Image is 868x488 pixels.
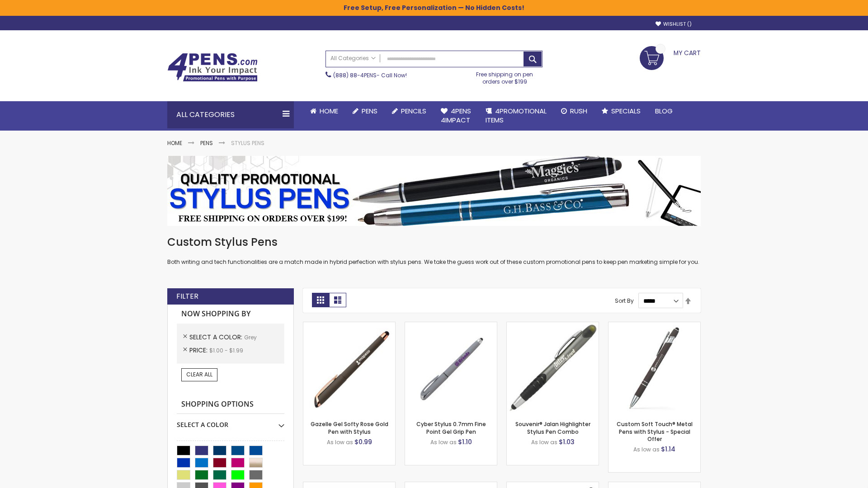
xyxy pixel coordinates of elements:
[507,322,599,414] img: Souvenir® Jalan Highlighter Stylus Pen Combo-Grey
[333,71,377,79] a: (888) 88-4PENS
[559,437,575,446] span: $1.03
[615,297,634,305] label: Sort By
[441,106,471,125] span: 4Pens 4impact
[244,333,257,341] span: Grey
[609,322,700,414] img: Custom Soft Touch® Metal Pens with Stylus-Grey
[515,420,590,435] a: Souvenir® Jalan Highlighter Stylus Pen Combo
[167,156,701,226] img: Stylus Pens
[570,106,587,116] span: Rush
[362,106,377,116] span: Pens
[345,101,385,121] a: Pens
[655,106,673,116] span: Blog
[633,446,660,453] span: As low as
[661,445,675,454] span: $1.14
[326,51,380,66] a: All Categories
[320,106,338,116] span: Home
[486,106,547,125] span: 4PROMOTIONAL ITEMS
[177,395,284,414] strong: Shopping Options
[648,101,680,121] a: Blog
[167,101,294,128] div: All Categories
[303,322,395,414] img: Gazelle Gel Softy Rose Gold Pen with Stylus-Grey
[167,53,258,82] img: 4Pens Custom Pens and Promotional Products
[177,305,284,324] strong: Now Shopping by
[327,438,353,446] span: As low as
[405,322,497,329] a: Cyber Stylus 0.7mm Fine Point Gel Grip Pen-Grey
[478,101,554,131] a: 4PROMOTIONALITEMS
[458,437,472,446] span: $1.10
[416,420,486,435] a: Cyber Stylus 0.7mm Fine Point Gel Grip Pen
[231,139,264,147] strong: Stylus Pens
[507,322,599,329] a: Souvenir® Jalan Highlighter Stylus Pen Combo-Grey
[531,438,557,446] span: As low as
[656,21,692,28] a: Wishlist
[330,55,376,62] span: All Categories
[303,101,345,121] a: Home
[177,414,284,429] div: Select A Color
[430,438,457,446] span: As low as
[189,333,244,342] span: Select A Color
[401,106,426,116] span: Pencils
[467,67,543,85] div: Free shipping on pen orders over $199
[594,101,648,121] a: Specials
[333,71,407,79] span: - Call Now!
[186,371,212,378] span: Clear All
[200,139,213,147] a: Pens
[405,322,497,414] img: Cyber Stylus 0.7mm Fine Point Gel Grip Pen-Grey
[617,420,693,442] a: Custom Soft Touch® Metal Pens with Stylus - Special Offer
[176,291,198,301] strong: Filter
[434,101,478,131] a: 4Pens4impact
[189,346,209,355] span: Price
[303,322,395,329] a: Gazelle Gel Softy Rose Gold Pen with Stylus-Grey
[611,106,641,116] span: Specials
[167,235,701,249] h1: Custom Stylus Pens
[312,293,329,307] strong: Grid
[554,101,594,121] a: Rush
[354,437,372,446] span: $0.99
[181,368,217,381] a: Clear All
[609,322,700,329] a: Custom Soft Touch® Metal Pens with Stylus-Grey
[209,347,243,354] span: $1.00 - $1.99
[311,420,388,435] a: Gazelle Gel Softy Rose Gold Pen with Stylus
[385,101,434,121] a: Pencils
[167,235,701,266] div: Both writing and tech functionalities are a match made in hybrid perfection with stylus pens. We ...
[167,139,182,147] a: Home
